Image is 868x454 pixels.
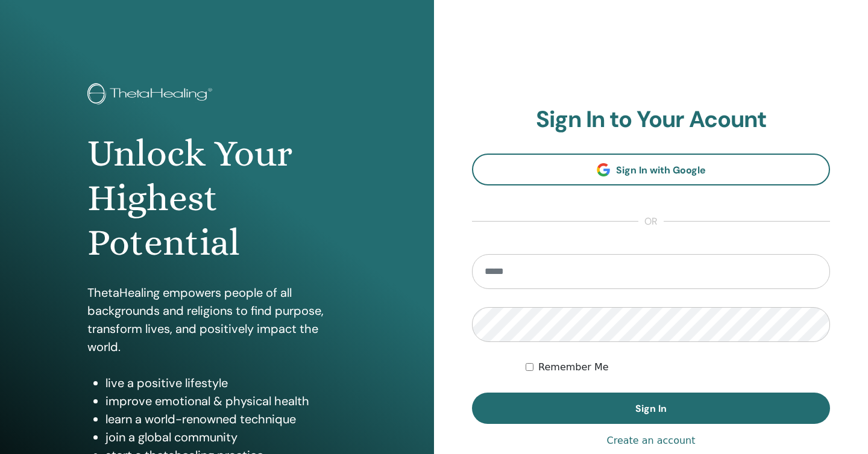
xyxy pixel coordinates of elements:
button: Sign In [472,393,830,424]
div: Keep me authenticated indefinitely or until I manually logout [526,360,830,375]
li: learn a world-renowned technique [105,410,347,428]
li: join a global community [105,428,347,446]
span: Sign In [635,402,667,415]
a: Create an account [606,434,695,448]
p: ThetaHealing empowers people of all backgrounds and religions to find purpose, transform lives, a... [87,284,347,356]
li: live a positive lifestyle [105,374,347,392]
a: Sign In with Google [472,154,830,185]
h1: Unlock Your Highest Potential [87,131,347,266]
span: or [638,214,664,229]
li: improve emotional & physical health [105,392,347,410]
span: Sign In with Google [616,164,706,176]
label: Remember Me [538,360,609,375]
h2: Sign In to Your Acount [472,106,830,134]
